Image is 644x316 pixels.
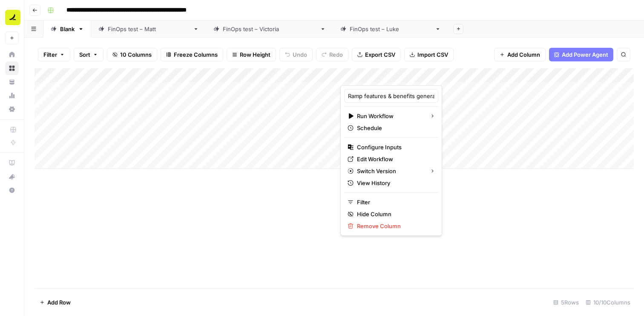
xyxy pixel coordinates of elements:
a: Browse [5,61,19,75]
button: Import CSV [404,48,454,61]
button: Filter [38,48,70,61]
button: Undo [279,48,313,61]
button: Redo [316,48,348,61]
div: 10/10 Columns [582,296,634,309]
span: Filter [357,198,431,206]
span: Filter [43,50,57,59]
div: FinOps test – [GEOGRAPHIC_DATA] [223,25,316,33]
a: Home [5,48,19,61]
button: Add Row [34,296,76,309]
div: FinOps test – [PERSON_NAME] [350,25,431,33]
button: Sort [74,48,103,61]
span: View History [357,179,431,187]
span: Sort [79,50,90,59]
a: AirOps Academy [5,156,19,170]
img: Ramp Logo [5,10,20,25]
button: Row Height [227,48,276,61]
span: Undo [293,50,307,59]
button: Workspace: Ramp [5,7,19,28]
div: What's new? [6,170,18,183]
button: Export CSV [352,48,401,61]
a: Usage [5,89,19,102]
a: Your Data [5,75,19,89]
span: Add Column [507,50,540,59]
span: Add Row [47,298,71,307]
button: Add Power Agent [549,48,613,61]
span: Remove Column [357,222,431,230]
span: Hide Column [357,210,431,218]
span: Row Height [240,50,270,59]
button: Freeze Columns [161,48,223,61]
a: FinOps test – [GEOGRAPHIC_DATA] [206,20,333,38]
span: Run Workflow [357,112,423,120]
button: 10 Columns [107,48,157,61]
span: Configure Inputs [357,143,431,151]
span: Redo [329,50,343,59]
div: Blank [60,25,75,33]
span: 10 Columns [120,50,152,59]
span: Edit Workflow [357,155,431,163]
a: Blank [43,20,91,38]
a: FinOps test – [PERSON_NAME] [91,20,206,38]
div: FinOps test – [PERSON_NAME] [108,25,190,33]
div: 5 Rows [550,296,582,309]
a: FinOps test – [PERSON_NAME] [333,20,448,38]
span: Import CSV [417,50,448,59]
span: Freeze Columns [174,50,218,59]
span: Schedule [357,124,431,132]
span: Export CSV [365,50,395,59]
span: Switch Version [357,167,423,175]
span: Add Power Agent [562,50,608,59]
button: Add Column [494,48,546,61]
button: What's new? [5,170,19,183]
button: Help + Support [5,183,19,197]
a: Settings [5,102,19,116]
